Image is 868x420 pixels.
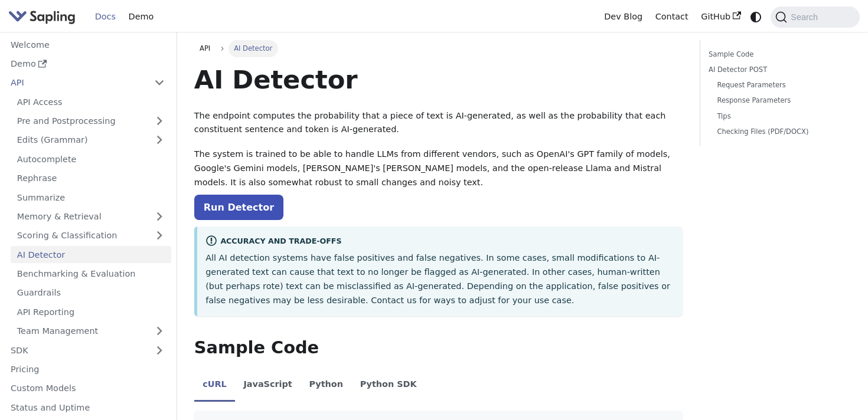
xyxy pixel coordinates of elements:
a: API Access [11,93,171,110]
a: Docs [89,8,122,26]
a: AI Detector [11,246,171,263]
button: Expand sidebar category 'SDK' [148,342,171,359]
li: Python SDK [351,369,425,402]
p: The endpoint computes the probability that a piece of text is AI-generated, as well as the probab... [194,109,683,137]
span: API [200,44,210,52]
span: AI Detector [229,40,278,57]
button: Collapse sidebar category 'API' [148,74,171,91]
a: Pre and Postprocessing [11,113,171,130]
div: Accuracy and Trade-offs [205,235,674,249]
nav: Breadcrumbs [194,40,683,57]
a: Team Management [11,323,171,340]
a: Rephrase [11,170,171,187]
a: Memory & Retrieval [11,208,171,225]
a: Request Parameters [717,80,842,91]
a: Autocomplete [11,150,171,168]
a: Benchmarking & Evaluation [11,265,171,283]
a: API [4,74,148,91]
a: Sapling.aiSapling.ai [8,8,80,25]
a: Run Detector [194,195,283,220]
h2: Sample Code [194,337,683,359]
a: AI Detector POST [709,64,847,76]
a: Summarize [11,189,171,206]
p: The system is trained to be able to handle LLMs from different vendors, such as OpenAI's GPT fami... [194,147,683,189]
a: API [194,40,216,57]
a: Guardrails [11,284,171,301]
img: Sapling.ai [8,8,76,25]
span: Search [787,12,825,22]
a: Checking Files (PDF/DOCX) [717,126,842,137]
a: Pricing [4,361,171,378]
a: Tips [717,111,842,122]
li: Python [301,369,351,402]
a: SDK [4,342,148,359]
h1: AI Detector [194,64,683,96]
a: Demo [4,55,171,73]
a: Dev Blog [598,8,648,26]
a: Contact [649,8,695,26]
a: GitHub [694,8,747,26]
a: Status and Uptime [4,399,171,416]
li: cURL [194,369,235,402]
button: Search (Command+K) [771,6,859,28]
a: Welcome [4,36,171,53]
a: Scoring & Classification [11,227,171,244]
a: Sample Code [709,49,847,60]
a: Demo [122,8,160,26]
a: Edits (Grammar) [11,132,171,149]
a: Custom Models [4,380,171,397]
button: Switch between dark and light mode (currently system mode) [748,8,765,25]
p: All AI detection systems have false positives and false negatives. In some cases, small modificat... [205,251,674,307]
a: Response Parameters [717,95,842,106]
a: API Reporting [11,303,171,320]
li: JavaScript [235,369,301,402]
